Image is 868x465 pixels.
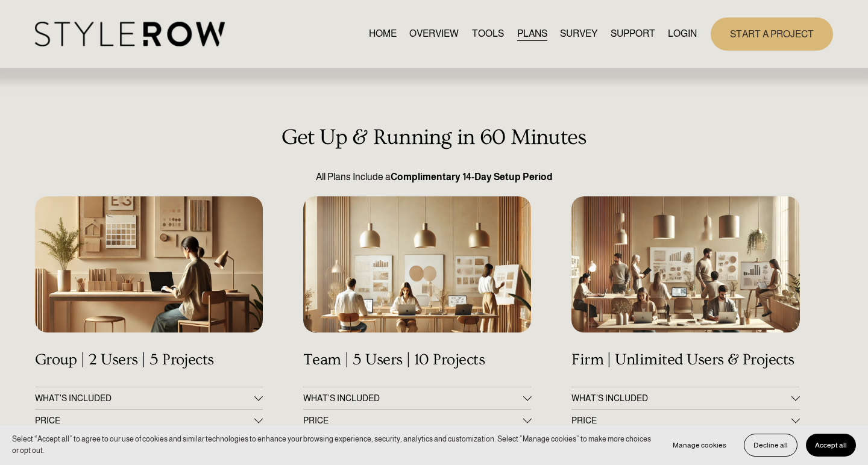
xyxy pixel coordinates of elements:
span: PRICE [571,416,791,425]
a: folder dropdown [611,26,655,42]
button: Decline all [744,434,797,457]
a: OVERVIEW [409,26,459,42]
span: PRICE [35,416,255,425]
img: StyleRow [35,22,225,46]
button: WHAT'S INCLUDED [35,387,263,409]
p: Select “Accept all” to agree to our use of cookies and similar technologies to enhance your brows... [12,434,652,457]
span: Accept all [815,441,847,449]
a: TOOLS [472,26,504,42]
span: WHAT'S INCLUDED [303,393,523,403]
a: SURVEY [560,26,597,42]
h3: Get Up & Running in 60 Minutes [35,125,834,151]
a: PLANS [517,26,547,42]
span: Decline all [753,441,788,449]
h4: Team | 5 Users | 10 Projects [303,351,532,369]
span: PRICE [303,416,523,425]
span: WHAT'S INCLUDED [35,393,255,403]
a: LOGIN [668,26,697,42]
a: HOME [369,26,397,42]
button: Accept all [806,434,856,457]
button: Manage cookies [664,434,735,457]
button: WHAT’S INCLUDED [571,387,800,409]
h4: Group | 2 Users | 5 Projects [35,351,263,369]
span: WHAT’S INCLUDED [571,393,791,403]
p: All Plans Include a [35,170,834,184]
span: SUPPORT [611,27,655,41]
button: PRICE [571,410,800,431]
a: START A PROJECT [711,17,833,51]
button: WHAT'S INCLUDED [303,387,532,409]
button: PRICE [303,410,532,431]
button: PRICE [35,410,263,431]
h4: Firm | Unlimited Users & Projects [571,351,800,369]
span: Manage cookies [673,441,726,449]
strong: Complimentary 14-Day Setup Period [391,172,553,182]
